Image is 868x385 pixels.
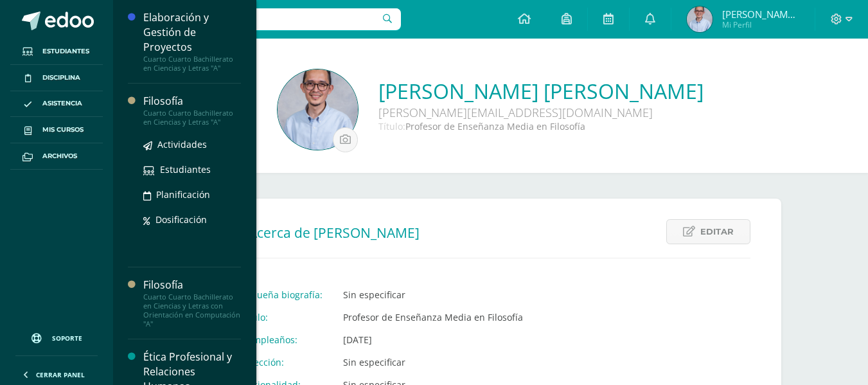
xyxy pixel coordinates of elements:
span: Asistencia [42,98,82,109]
a: Actividades [143,137,241,152]
div: Cuarto Cuarto Bachillerato en Ciencias y Letras con Orientación en Computación "A" [143,292,241,328]
span: Actividades [157,138,207,150]
img: 2a7ea491b90aa27cfac5bf78c8bae1ec.png [278,69,358,150]
a: Archivos [10,143,103,170]
a: Mis cursos [10,117,103,143]
span: Título: [378,120,405,132]
a: Disciplina [10,65,103,91]
a: Estudiantes [143,162,241,177]
a: Elaboración y Gestión de ProyectosCuarto Cuarto Bachillerato en Ciencias y Letras "A" [143,10,241,73]
span: Cerrar panel [36,370,85,379]
td: Título: [231,306,333,328]
a: [PERSON_NAME] [PERSON_NAME] [378,77,704,105]
a: Editar [666,219,750,244]
div: Filosofía [143,278,241,292]
span: Editar [700,220,734,244]
span: [PERSON_NAME] [PERSON_NAME] [722,8,799,21]
td: [DATE] [333,328,576,351]
div: Filosofía [143,94,241,109]
span: Estudiantes [42,46,89,57]
span: Mi Perfil [722,19,799,30]
td: Pequeña biografía: [231,283,333,306]
a: Planificación [143,187,241,202]
td: Sin especificar [333,283,576,306]
div: Cuarto Cuarto Bachillerato en Ciencias y Letras "A" [143,55,241,73]
a: FilosofíaCuarto Cuarto Bachillerato en Ciencias y Letras con Orientación en Computación "A" [143,278,241,328]
td: Profesor de Enseñanza Media en Filosofía [333,306,576,328]
a: Estudiantes [10,39,103,65]
span: Acerca de [PERSON_NAME] [249,224,420,242]
td: Sin especificar [333,351,576,373]
span: Soporte [52,334,82,343]
div: Elaboración y Gestión de Proyectos [143,10,241,55]
a: Asistencia [10,91,103,118]
span: Disciplina [42,73,80,83]
a: FilosofíaCuarto Cuarto Bachillerato en Ciencias y Letras "A" [143,94,241,127]
span: Dosificación [155,213,207,226]
div: [PERSON_NAME][EMAIL_ADDRESS][DOMAIN_NAME] [378,105,704,120]
span: Profesor de Enseñanza Media en Filosofía [405,120,585,132]
a: Dosificación [143,212,241,227]
div: Cuarto Cuarto Bachillerato en Ciencias y Letras "A" [143,109,241,127]
a: Soporte [15,321,98,352]
span: Archivos [42,151,77,161]
span: Planificación [156,188,210,201]
td: Dirección: [231,351,333,373]
input: Busca un usuario... [121,8,401,30]
img: 54d5abf9b2742d70e04350d565128aa6.png [687,6,713,32]
span: Estudiantes [160,163,211,175]
span: Mis cursos [42,125,84,135]
td: Cumpleaños: [231,328,333,351]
